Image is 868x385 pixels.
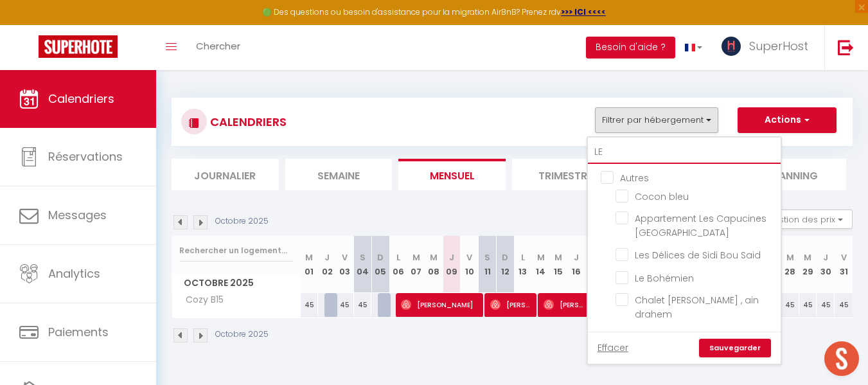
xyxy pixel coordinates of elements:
div: 45 [301,293,319,317]
div: 45 [354,293,372,317]
span: Messages [48,207,107,223]
p: Octobre 2025 [215,215,269,228]
th: 17 [585,236,603,293]
li: Journalier [172,159,279,190]
th: 29 [799,236,817,293]
button: Filtrer par hébergement [595,107,718,133]
th: 28 [781,236,799,293]
abbr: M [305,251,313,264]
abbr: D [377,251,384,264]
th: 31 [835,236,853,293]
div: 45 [781,293,799,317]
li: Planning [739,159,846,190]
a: ... SuperHost [712,25,824,70]
th: 06 [389,236,407,293]
span: Chalet [PERSON_NAME] , ain drahem [635,294,759,321]
abbr: V [466,251,472,264]
abbr: J [823,251,828,264]
th: 14 [532,236,550,293]
a: Sauvegarder [699,339,771,358]
abbr: M [804,251,811,264]
span: Appartement Les Capucines [GEOGRAPHIC_DATA] [635,212,766,239]
span: Réservations [48,148,123,165]
th: 11 [479,236,497,293]
li: Semaine [285,159,393,190]
th: 30 [817,236,835,293]
th: 09 [443,236,461,293]
th: 04 [354,236,372,293]
th: 16 [567,236,585,293]
span: Paiements [48,324,109,340]
abbr: J [574,251,579,264]
div: Filtrer par hébergement [587,136,782,365]
span: Calendriers [48,91,114,107]
li: Mensuel [398,159,506,190]
div: 45 [835,293,853,317]
p: Octobre 2025 [215,328,269,341]
th: 07 [407,236,425,293]
span: Octobre 2025 [172,274,300,292]
th: 15 [550,236,568,293]
th: 05 [371,236,389,293]
abbr: V [841,251,847,264]
abbr: V [342,251,348,264]
abbr: L [396,251,400,264]
th: 13 [514,236,532,293]
th: 10 [461,236,479,293]
a: Chercher [186,25,250,70]
img: logout [838,39,854,55]
button: Gestion des prix [757,210,853,229]
a: Effacer [598,341,628,355]
span: Le Bohémien [635,272,694,285]
abbr: S [360,251,366,264]
img: Super Booking [39,35,118,58]
th: 01 [301,236,319,293]
span: [PERSON_NAME] [544,292,585,317]
abbr: M [554,251,562,264]
input: Rechercher un logement... [179,239,293,262]
th: 03 [336,236,354,293]
a: >>> ICI <<<< [561,6,606,17]
div: Ouvrir le chat [824,341,859,376]
abbr: M [537,251,545,264]
h3: CALENDRIERS [207,107,287,136]
abbr: M [430,251,438,264]
span: Chercher [196,39,240,53]
span: [PERSON_NAME] [490,292,532,317]
div: 45 [817,293,835,317]
abbr: J [449,251,454,264]
span: Analytics [48,265,100,282]
button: Besoin d'aide ? [586,37,675,58]
th: 12 [496,236,514,293]
abbr: J [324,251,330,264]
img: ... [722,37,741,56]
div: 45 [799,293,817,317]
abbr: D [502,251,508,264]
span: SuperHost [749,38,808,54]
abbr: M [786,251,794,264]
abbr: M [412,251,420,264]
span: [PERSON_NAME] [401,292,479,317]
button: Actions [738,107,837,133]
li: Trimestre [512,159,619,190]
input: Rechercher un logement... [588,141,781,164]
abbr: S [484,251,490,264]
span: Cozy B15 [174,293,227,307]
th: 02 [318,236,336,293]
th: 08 [425,236,443,293]
abbr: L [521,251,525,264]
div: 45 [336,293,354,317]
